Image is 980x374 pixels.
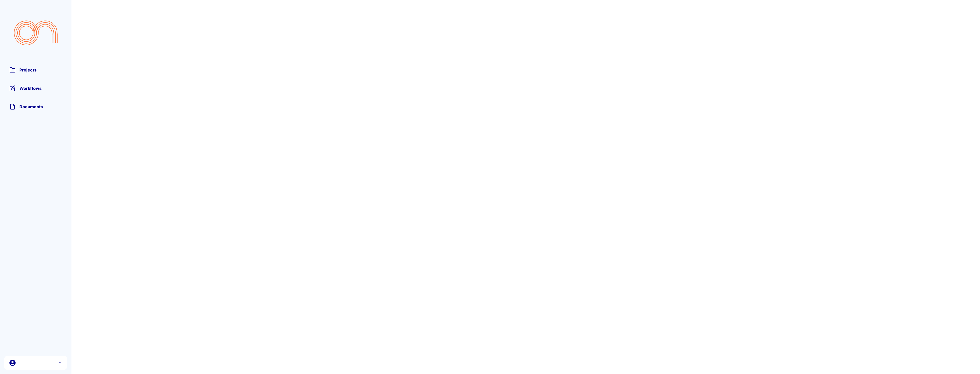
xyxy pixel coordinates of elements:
[19,86,62,91] span: Workflows
[4,63,67,77] a: Projects
[4,100,67,114] a: Documents
[19,104,62,109] span: Documents
[19,67,62,73] span: Projects
[4,81,67,95] a: Workflows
